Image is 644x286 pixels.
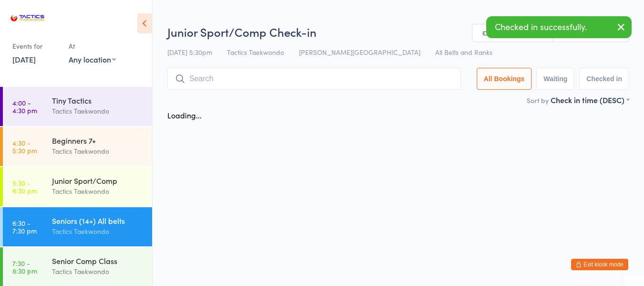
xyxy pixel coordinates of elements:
[52,266,144,277] div: Tactics Taekwondo
[167,47,212,57] span: [DATE] 5:30pm
[536,68,574,90] button: Waiting
[52,95,144,106] div: Tiny Tactics
[52,106,144,117] div: Tactics Taekwondo
[167,68,461,90] input: Search
[486,16,632,38] div: Checked in successfully.
[167,110,202,120] div: Loading...
[69,38,116,54] div: At
[571,259,628,270] button: Exit kiosk mode
[52,255,144,266] div: Senior Comp Class
[10,7,45,29] img: Tactics Taekwondo
[12,38,59,54] div: Events for
[52,215,144,226] div: Seniors (14+) All belts
[3,87,152,126] a: 4:00 -4:30 pmTiny TacticsTactics Taekwondo
[12,54,36,64] a: [DATE]
[167,24,629,40] h2: Junior Sport/Comp Check-in
[227,47,284,57] span: Tactics Taekwondo
[299,47,420,57] span: [PERSON_NAME][GEOGRAPHIC_DATA]
[12,179,37,194] time: 5:30 - 6:30 pm
[52,175,144,186] div: Junior Sport/Comp
[12,219,37,234] time: 6:30 - 7:30 pm
[12,259,37,275] time: 7:30 - 8:30 pm
[12,139,37,154] time: 4:30 - 5:30 pm
[52,186,144,197] div: Tactics Taekwondo
[527,95,549,105] label: Sort by
[435,47,492,57] span: All Belts and Ranks
[12,99,37,114] time: 4:00 - 4:30 pm
[3,207,152,246] a: 6:30 -7:30 pmSeniors (14+) All beltsTactics Taekwondo
[52,135,144,146] div: Beginners 7+
[3,127,152,166] a: 4:30 -5:30 pmBeginners 7+Tactics Taekwondo
[52,226,144,237] div: Tactics Taekwondo
[3,167,152,206] a: 5:30 -6:30 pmJunior Sport/CompTactics Taekwondo
[69,54,116,64] div: Any location
[52,146,144,157] div: Tactics Taekwondo
[551,95,629,105] div: Check in time (DESC)
[477,68,532,90] button: All Bookings
[579,68,629,90] button: Checked in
